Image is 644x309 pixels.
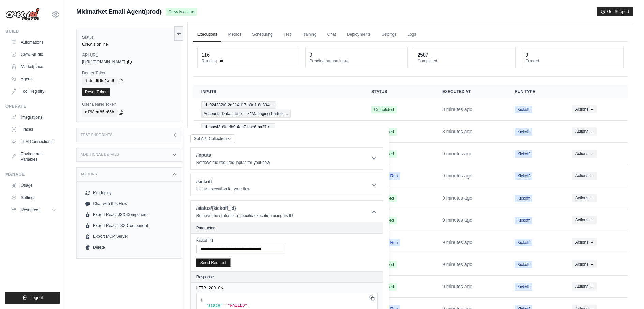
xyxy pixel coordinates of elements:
a: Test [279,28,295,42]
span: Kickoff [515,239,532,246]
span: Running [202,58,217,64]
span: Resources [21,207,40,213]
h3: Additional Details [81,153,119,157]
button: Actions for execution [572,150,597,158]
span: Kickoff [515,283,532,291]
div: Crew is online [82,42,176,47]
a: Agents [8,74,60,84]
button: Actions for execution [572,216,597,224]
a: Export MCP Server [82,231,176,242]
time: August 28, 2025 at 01:08 PDT [442,151,472,156]
a: Scheduling [248,28,276,42]
div: Manage [5,172,60,177]
a: Automations [8,37,60,48]
a: Environment Variables [8,149,60,165]
a: LLM Connections [8,136,60,147]
span: [URL][DOMAIN_NAME] [82,59,125,65]
h1: /inputs [196,152,270,158]
h3: Actions [81,172,97,176]
span: Kickoff [515,150,532,158]
button: Get Support [597,7,633,16]
p: Retrieve the status of a specific execution using its ID [196,213,293,218]
div: 0 [310,51,312,58]
time: August 28, 2025 at 01:08 PDT [442,107,472,112]
button: Actions for execution [572,238,597,246]
a: Settings [378,28,400,42]
button: Re-deploy [82,187,176,198]
span: Crew is online [166,8,197,16]
span: Kickoff [515,261,532,268]
th: Status [363,85,434,98]
button: Get API Collection [190,134,235,143]
a: Settings [8,192,60,203]
a: Marketplace [8,61,60,72]
h1: /kickoff [196,178,250,185]
button: Send Request [196,259,230,267]
time: August 28, 2025 at 01:08 PDT [442,240,472,245]
div: Build [5,29,60,34]
a: Chat [323,28,340,42]
a: Usage [8,180,60,191]
label: Status [82,35,176,40]
span: , [247,303,250,308]
span: "FAILED" [228,303,247,308]
span: Kickoff [515,106,532,113]
a: Traces [8,124,60,135]
span: "state" [205,303,223,308]
label: Bearer Token [82,70,176,76]
th: Run Type [506,85,564,98]
p: Retrieve the required inputs for your flow [196,160,270,165]
time: August 28, 2025 at 01:08 PDT [442,217,472,223]
span: Get API Collection [194,136,227,141]
button: Logout [5,292,60,304]
a: Executions [193,28,221,42]
th: Inputs [193,85,363,98]
a: Deployments [343,28,375,42]
button: Actions for execution [572,260,597,268]
dt: Pending human input [310,58,403,64]
a: Reset Token [82,88,110,96]
a: Metrics [224,28,246,42]
div: 116 [202,51,210,58]
span: Midmarket Email Agent(prod) [76,7,162,16]
h3: Test Endpoints [81,133,113,137]
a: Delete [82,242,176,253]
a: Export React JSX Component [82,209,176,220]
time: August 28, 2025 at 01:08 PDT [442,195,472,201]
button: Actions for execution [572,194,597,202]
a: Chat with this Flow [82,198,176,209]
a: View execution details for Id [201,123,355,140]
h2: Parameters [196,225,378,231]
a: Tool Registry [8,86,60,97]
a: Logs [403,28,420,42]
span: Kickoff [515,172,532,180]
span: Kickoff [515,195,532,202]
button: Actions for execution [572,127,597,136]
button: Actions for execution [572,172,597,180]
th: Executed at [434,85,506,98]
a: Integrations [8,112,60,123]
time: August 28, 2025 at 01:08 PDT [442,129,472,134]
a: Crew Studio [8,49,60,60]
time: August 28, 2025 at 01:08 PDT [442,262,472,267]
div: 2507 [417,51,428,58]
div: Operate [5,104,60,109]
span: { [201,298,203,303]
img: Logo [5,8,40,21]
h1: /status/{kickoff_id} [196,205,293,212]
label: User Bearer Token [82,102,176,107]
div: 0 [525,51,528,58]
dt: Errored [525,58,619,64]
span: Id: 924282f0-2d2f-4d17-b9d1-8d334… [201,101,276,109]
time: August 28, 2025 at 01:08 PDT [442,284,472,289]
button: Actions for execution [572,105,597,113]
span: Id: bac43a9f-efb9-4ae7-bbc6-ba27b… [201,123,275,131]
p: Initiate execution for your flow [196,186,250,192]
a: Export React TSX Component [82,220,176,231]
button: Actions for execution [572,282,597,291]
span: Logout [30,295,43,300]
h2: Response [196,274,214,280]
span: Kickoff [515,128,532,136]
span: Completed [371,106,397,113]
a: View execution details for Id [201,101,355,118]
